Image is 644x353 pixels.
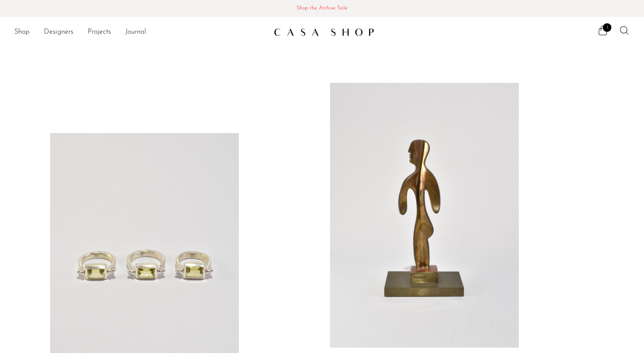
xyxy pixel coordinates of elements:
[88,26,111,38] a: Projects
[14,26,30,38] a: Shop
[14,25,267,40] ul: NEW HEADER MENU
[14,25,267,40] nav: Desktop navigation
[44,26,73,38] a: Designers
[603,23,611,32] span: 1
[125,26,146,38] a: Journal
[7,4,637,13] span: Shop the Archive Sale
